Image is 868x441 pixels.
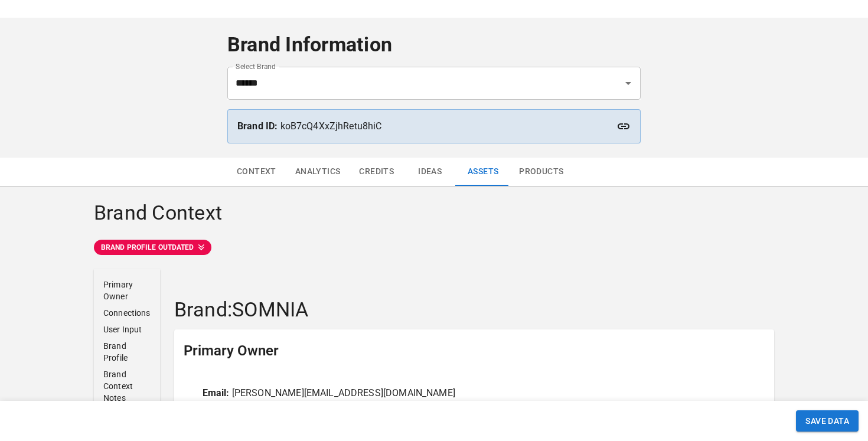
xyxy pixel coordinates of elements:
[101,242,194,253] p: BRAND PROFILE OUTDATED
[620,75,637,92] button: Open
[350,158,403,186] button: Credits
[796,410,859,432] button: SAVE DATA
[203,387,230,398] strong: Email:
[237,119,631,133] p: koB7cQ4XxZjhRetu8hiC
[174,329,774,372] div: Primary Owner
[227,158,286,186] button: Context
[94,240,774,255] a: BRAND PROFILE OUTDATED
[174,298,774,322] h4: Brand: SOMNIA
[456,158,510,186] button: Assets
[236,61,276,71] label: Select Brand
[103,307,151,319] p: Connections
[403,158,456,186] button: Ideas
[184,341,279,360] h5: Primary Owner
[227,32,641,57] h4: Brand Information
[103,368,151,404] p: Brand Context Notes
[286,158,350,186] button: Analytics
[203,386,746,400] p: [PERSON_NAME][EMAIL_ADDRESS][DOMAIN_NAME]
[103,324,151,335] p: User Input
[103,340,151,364] p: Brand Profile
[237,120,278,132] strong: Brand ID:
[94,201,774,226] h4: Brand Context
[103,279,151,302] p: Primary Owner
[510,158,573,186] button: Products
